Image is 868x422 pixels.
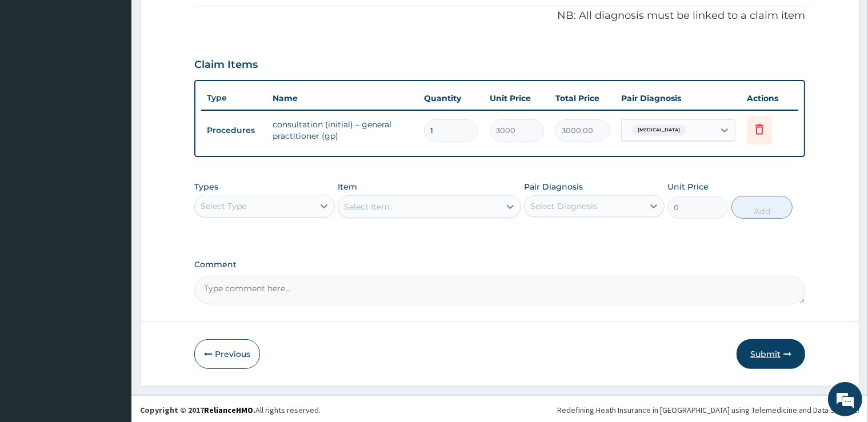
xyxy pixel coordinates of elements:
th: Total Price [550,87,615,110]
th: Actions [741,87,798,110]
label: Comment [194,260,805,270]
div: Redefining Heath Insurance in [GEOGRAPHIC_DATA] using Telemedicine and Data Science! [557,404,859,416]
label: Types [194,182,218,192]
th: Unit Price [484,87,550,110]
button: Add [731,196,793,219]
th: Type [201,87,267,108]
div: Select Diagnosis [530,200,597,212]
span: [MEDICAL_DATA] [632,124,686,136]
div: Minimize live chat window [187,6,215,33]
span: We're online! [66,134,158,249]
img: d_794563401_company_1708531726252_794563401 [21,57,46,86]
th: Pair Diagnosis [615,87,741,110]
div: Chat with us now [59,64,192,79]
th: Name [267,87,418,110]
label: Pair Diagnosis [524,181,583,192]
button: Submit [737,339,805,369]
td: Procedures [201,120,267,141]
p: NB: All diagnosis must be linked to a claim item [194,9,805,23]
label: Unit Price [667,181,709,192]
strong: Copyright © 2017 . [140,405,255,415]
div: Select Type [201,200,246,212]
td: consultation (initial) – general practitioner (gp) [267,113,418,147]
textarea: Type your message and hit 'Enter' [6,292,218,332]
h3: Claim Items [194,59,258,71]
button: Previous [194,339,260,369]
a: RelianceHMO [204,405,253,415]
th: Quantity [418,87,484,110]
label: Item [338,181,357,192]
